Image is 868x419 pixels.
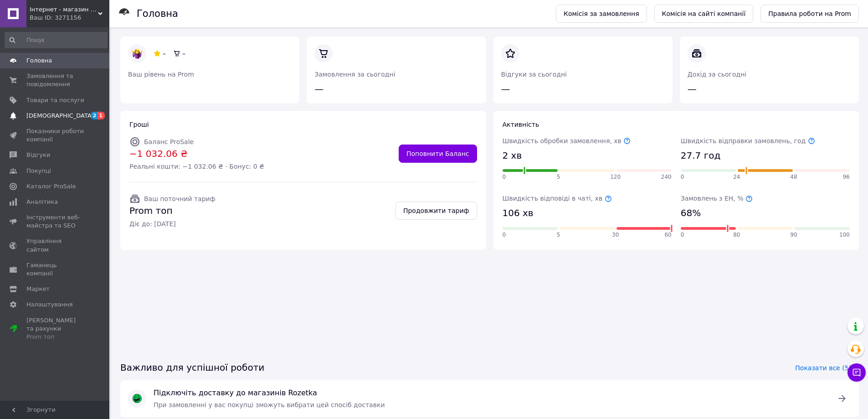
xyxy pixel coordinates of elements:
a: Правила роботи на Prom [760,5,859,23]
span: Товари та послуги [26,96,84,104]
span: Замовлення та повідомлення [26,72,84,88]
span: Замовлень з ЕН, % [681,195,753,202]
span: Важливо для успішної роботи [120,361,264,374]
span: Швидкість відправки замовлень, год [681,137,815,145]
span: Баланс ProSale [144,138,194,145]
span: Показники роботи компанії [26,127,84,144]
input: Пошук [5,32,108,48]
span: 30 [612,231,619,239]
span: 106 хв [503,207,534,220]
span: 1 [98,112,105,119]
button: Чат з покупцем [847,363,866,382]
span: Налаштування [26,300,73,309]
span: Маркет [26,285,50,293]
span: 5 [557,173,560,181]
span: 48 [790,173,797,181]
span: 60 [664,231,671,239]
a: Продовжити тариф [395,202,477,220]
div: Ваш ID: 3271156 [30,14,109,22]
span: Активність [503,121,539,128]
span: 5 [557,231,560,239]
a: Поповнити Баланс [399,145,477,163]
span: Prom топ [129,204,216,217]
span: 0 [503,231,506,239]
span: 90 [790,231,797,239]
span: – [163,50,166,57]
span: – [182,50,185,57]
span: 0 [681,173,684,181]
span: При замовленні у вас покупці зможуть вибрати цей спосіб доставки [154,401,385,409]
span: Гроші [129,121,149,128]
span: Покупці [26,167,51,175]
span: 24 [733,173,740,181]
a: Комісія за замовлення [556,5,647,23]
span: 0 [681,231,684,239]
span: 0 [503,173,506,181]
span: 2 [91,112,98,119]
span: 240 [661,173,672,181]
span: [PERSON_NAME] та рахунки [26,316,84,341]
div: Prom топ [26,333,84,341]
span: Головна [26,57,52,65]
span: Управління сайтом [26,237,84,253]
span: Каталог ProSale [26,182,76,191]
span: Швидкість відповіді в чаті, хв [503,195,612,202]
span: Гаманець компанії [26,261,84,278]
span: Відгуки [26,151,50,159]
h1: Головна [137,8,178,19]
span: Показати все (5) [795,363,851,372]
span: Аналітика [26,198,58,206]
span: Реальні кошти: −1 032.06 ₴ · Бонус: 0 ₴ [129,162,264,171]
span: 96 [843,173,850,181]
span: Діє до: [DATE] [129,219,216,228]
span: 68% [681,207,701,220]
span: [DEMOGRAPHIC_DATA] [26,112,94,120]
span: 120 [610,173,621,181]
span: 27.7 год [681,149,720,162]
span: Інструменти веб-майстра та SEO [26,213,84,230]
span: 100 [839,231,850,239]
span: 2 хв [503,149,522,162]
span: Швидкість обробки замовлення, хв [503,137,631,145]
span: 80 [733,231,740,239]
span: Ваш поточний тариф [144,195,216,202]
span: Інтернет - магазин A&B Tech [30,5,98,14]
a: Комісія на сайті компанії [654,5,754,23]
a: Підключіть доставку до магазинів RozetkaПри замовленні у вас покупці зможуть вибрати цей спосіб д... [120,380,859,417]
span: Підключіть доставку до магазинів Rozetka [154,388,826,398]
span: −1 032.06 ₴ [129,147,264,160]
